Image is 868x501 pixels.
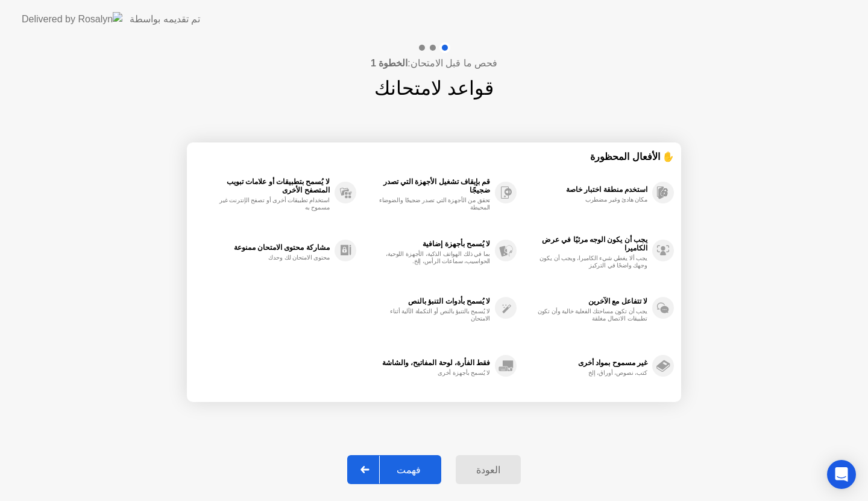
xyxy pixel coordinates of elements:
[523,297,647,305] div: لا تتفاعل مع الآخرين
[380,464,438,476] div: فهمت
[194,150,674,164] div: ✋ الأفعال المحظورة
[827,460,856,489] div: Open Intercom Messenger
[523,359,647,367] div: غير مسموح بمواد أخرى
[376,250,490,265] div: بما في ذلك الهواتف الذكية، الأجهزة اللوحية، الحواسيب، سماعات الرأس، إلخ.
[216,254,330,261] div: محتوى الامتحان لك وحدك
[22,12,122,26] img: Delivered by Rosalyn
[362,177,491,194] div: قم بإيقاف تشغيل الأجهزة التي تصدر ضجيجًا
[347,455,441,484] button: فهمت
[216,197,330,211] div: استخدام تطبيقات أخرى أو تصفح الإنترنت غير مسموح به
[376,197,490,211] div: تحقق من الأجهزة التي تصدر ضجيجًا والضوضاء المحيطة
[533,308,647,322] div: يجب أن تكون مساحتك الفعلية خالية وأن تكون تطبيقات الاتصال مغلقة
[533,196,647,203] div: مكان هادئ وغير مضطرب
[376,308,490,322] div: لا يُسمح بالتنبؤ بالنص أو التكملة الآلية أثناء الامتحان
[200,243,330,252] div: مشاركة محتوى الامتحان ممنوعة
[371,56,497,71] h4: فحص ما قبل الامتحان:
[362,359,491,367] div: فقط الفأرة، لوحة المفاتيح، والشاشة
[200,177,330,194] div: لا يُسمح بتطبيقات أو علامات تبويب المتصفح الأخرى
[523,185,647,194] div: استخدم منطقة اختبار خاصة
[371,58,407,68] b: الخطوة 1
[362,297,491,305] div: لا يُسمح بأدوات التنبؤ بالنص
[533,255,647,269] div: يجب ألا يغطي شيء الكاميرا، ويجب أن يكون وجهك واضحًا في التركيز
[459,464,517,476] div: العودة
[533,369,647,377] div: كتب، نصوص، أوراق، إلخ
[130,12,200,27] div: تم تقديمه بواسطة
[362,240,491,248] div: لا يُسمح بأجهزة إضافية
[523,235,647,252] div: يجب أن يكون الوجه مرئيًا في عرض الكاميرا
[374,74,494,103] h1: قواعد لامتحانك
[456,455,521,484] button: العودة
[376,369,490,377] div: لا يُسمح بأجهزة أخرى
